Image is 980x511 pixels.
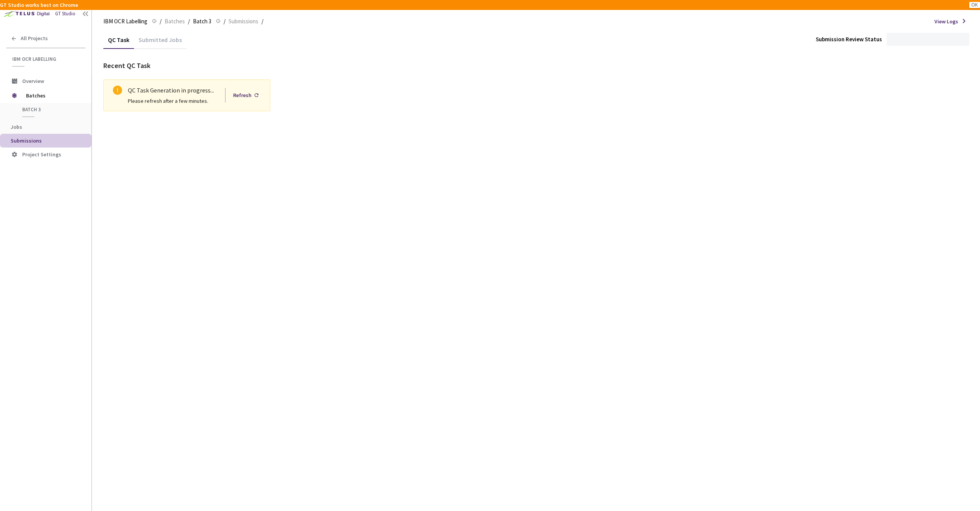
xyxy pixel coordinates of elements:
li: / [224,17,225,26]
span: exclamation-circle [113,86,122,95]
div: GT Studio [55,10,75,18]
li: / [261,17,263,26]
span: Batch 3 [22,106,79,113]
div: Refresh [233,91,252,99]
span: Batch 3 [193,17,211,26]
div: QC Task [103,36,134,49]
span: Project Settings [22,151,61,158]
span: Batches [26,88,78,103]
span: Overview [22,78,44,84]
a: Batches [163,17,186,25]
span: Submissions [11,137,42,144]
div: QC Task Generation in progress... [128,86,264,95]
span: Jobs [11,123,22,130]
li: / [188,17,190,26]
span: IBM OCR Labelling [12,56,81,62]
span: IBM OCR Labelling [103,17,147,26]
div: Submission Review Status [816,35,882,43]
div: Please refresh after a few minutes. [128,97,264,105]
li: / [160,17,162,26]
a: Submissions [227,17,260,25]
div: Recent QC Task [103,61,970,71]
span: Batches [165,17,185,26]
div: Submitted Jobs [134,36,186,49]
span: Submissions [229,17,258,26]
span: All Projects [21,35,48,42]
button: OK [969,2,980,8]
span: View Logs [934,18,958,25]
